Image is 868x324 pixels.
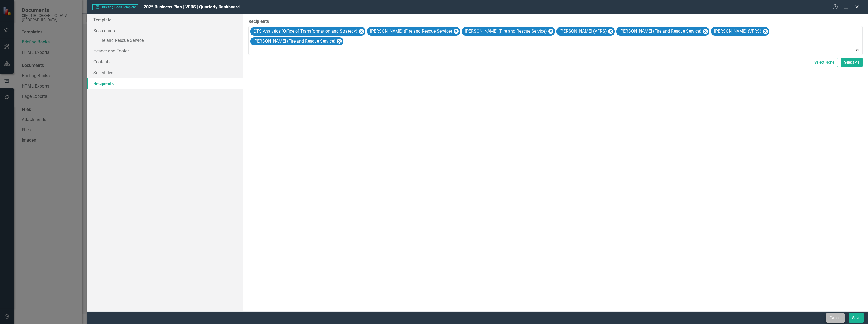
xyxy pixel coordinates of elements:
[87,45,243,56] a: Header and Footer
[703,29,708,34] div: Remove Grant Moffat (Fire and Rescue Service)
[463,27,548,35] div: [PERSON_NAME] (Fire and Rescue Service)
[368,27,453,35] div: [PERSON_NAME] (Fire and Rescue Service)
[252,38,336,45] div: [PERSON_NAME] (Fire and Rescue Service)
[144,4,240,10] span: 2025 Business Plan | VFRS | Quarterly Dashboard
[87,25,243,36] a: Scorecards
[87,36,243,46] a: Fire and Rescue Service
[548,29,553,34] div: Remove Michael Ing (Fire and Rescue Service)
[87,78,243,89] a: Recipients
[87,14,243,25] a: Template
[87,67,243,78] a: Schedules
[252,27,358,35] div: OTS Analytics (Office of Transformation and Strategy)
[248,18,863,25] label: Recipients
[841,58,863,67] button: Select All
[826,313,845,323] button: Cancel
[763,29,768,34] div: Remove Sonia Singh (VFRS)
[558,27,608,35] div: [PERSON_NAME] (VFRS)
[337,39,342,44] div: Remove Andrew Zvanitajs (Fire and Rescue Service)
[849,313,864,323] button: Save
[712,27,762,35] div: [PERSON_NAME] (VFRS)
[811,58,838,67] button: Select None
[454,29,459,34] div: Remove James Arnold (Fire and Rescue Service)
[618,27,702,35] div: [PERSON_NAME] (Fire and Rescue Service)
[359,29,364,34] div: Remove OTS Analytics (Office of Transformation and Strategy)
[87,56,243,67] a: Contents
[92,4,138,10] span: Briefing Book Template
[608,29,613,34] div: Remove Matt Keay (VFRS)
